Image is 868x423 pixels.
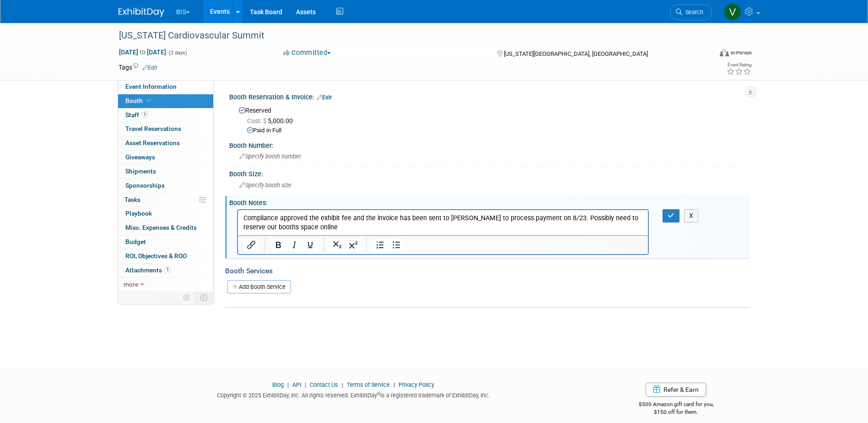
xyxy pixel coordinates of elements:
a: Blog [272,381,284,388]
div: Event Format [658,48,752,61]
span: Asset Reservations [125,139,180,146]
span: | [285,381,291,388]
a: Contact Us [310,381,338,388]
img: ExhibitDay [119,8,164,17]
span: Misc. Expenses & Credits [125,224,197,231]
a: Event Information [118,80,213,94]
button: X [684,209,699,222]
iframe: Rich Text Area [238,210,648,235]
a: API [292,381,301,388]
a: more [118,278,213,292]
span: Tasks [124,196,140,203]
a: Playbook [118,207,213,221]
a: Search [670,4,712,20]
a: Shipments [118,165,213,179]
span: Specify booth size [239,182,291,189]
a: Attachments1 [118,264,213,277]
a: Staff1 [118,108,213,122]
img: Valerie Shively [724,3,741,21]
span: Staff [125,111,148,119]
span: more [124,281,138,288]
div: Booth Notes: [229,196,750,207]
span: Budget [125,238,146,245]
span: Travel Reservations [125,125,181,132]
a: Tasks [118,193,213,207]
span: Playbook [125,210,152,217]
div: $150 off for them. [602,408,750,416]
a: Travel Reservations [118,122,213,136]
a: Edit [142,65,157,71]
a: Misc. Expenses & Credits [118,221,213,235]
td: Tags [119,63,157,72]
span: Shipments [125,168,156,175]
a: Sponsorships [118,179,213,193]
a: Refer & Earn [646,383,706,396]
span: Specify booth number [239,153,301,160]
span: (2 days) [168,50,187,56]
div: Event Rating [727,63,751,67]
div: $500 Amazon gift card for you, [602,395,750,416]
div: Booth Number: [229,139,750,150]
button: Insert/edit link [243,239,259,251]
span: Attachments [125,266,171,274]
i: Booth reservation complete [147,98,151,103]
button: Superscript [345,239,361,251]
span: ROI, Objectives & ROO [125,252,187,260]
span: Cost: $ [247,117,268,125]
div: In-Person [730,49,752,56]
a: Edit [317,94,332,101]
sup: ® [377,391,380,396]
span: 5,000.00 [247,117,297,125]
a: Terms of Service [347,381,390,388]
span: [US_STATE][GEOGRAPHIC_DATA], [GEOGRAPHIC_DATA] [504,50,648,57]
span: | [391,381,397,388]
span: to [138,49,147,56]
button: Bold [270,239,286,251]
a: Giveaways [118,151,213,164]
td: Personalize Event Tab Strip [179,292,195,304]
div: [US_STATE] Cardiovascular Summit [116,27,698,44]
button: Bullet list [388,239,404,251]
a: Booth [118,94,213,108]
a: Privacy Policy [399,381,434,388]
span: | [302,381,308,388]
span: Event Information [125,83,177,90]
a: Asset Reservations [118,136,213,150]
span: Giveaways [125,153,155,161]
div: Copyright © 2025 ExhibitDay, Inc. All rights reserved. ExhibitDay is a registered trademark of Ex... [119,389,589,400]
span: Sponsorships [125,182,165,189]
a: Budget [118,235,213,249]
button: Italic [286,239,302,251]
button: Subscript [329,239,345,251]
div: Booth Reservation & Invoice: [229,90,750,102]
a: Add Booth Service [227,280,291,293]
span: 1 [164,266,171,273]
div: Booth Services [225,266,750,276]
td: Toggle Event Tabs [194,292,213,304]
div: Reserved [236,103,743,135]
span: | [340,381,345,388]
span: Booth [125,97,153,104]
span: Search [682,9,703,16]
div: Paid in Full [247,126,743,135]
span: 1 [141,111,148,118]
span: [DATE] [DATE] [119,48,167,56]
button: Underline [302,239,318,251]
a: ROI, Objectives & ROO [118,249,213,263]
div: Booth Size: [229,167,750,179]
button: Committed [280,48,334,58]
img: Format-Inperson.png [720,49,729,56]
button: Numbered list [372,239,388,251]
